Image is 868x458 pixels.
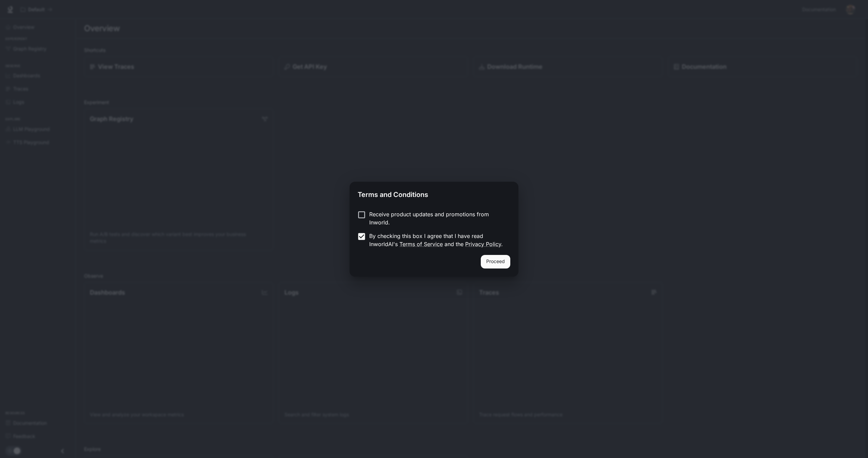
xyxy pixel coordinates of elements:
button: Proceed [481,255,510,268]
a: Terms of Service [399,241,443,247]
p: Receive product updates and promotions from Inworld. [369,210,505,226]
a: Privacy Policy [465,241,501,247]
h2: Terms and Conditions [350,182,518,205]
p: By checking this box I agree that I have read InworldAI's and the . [369,232,505,248]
